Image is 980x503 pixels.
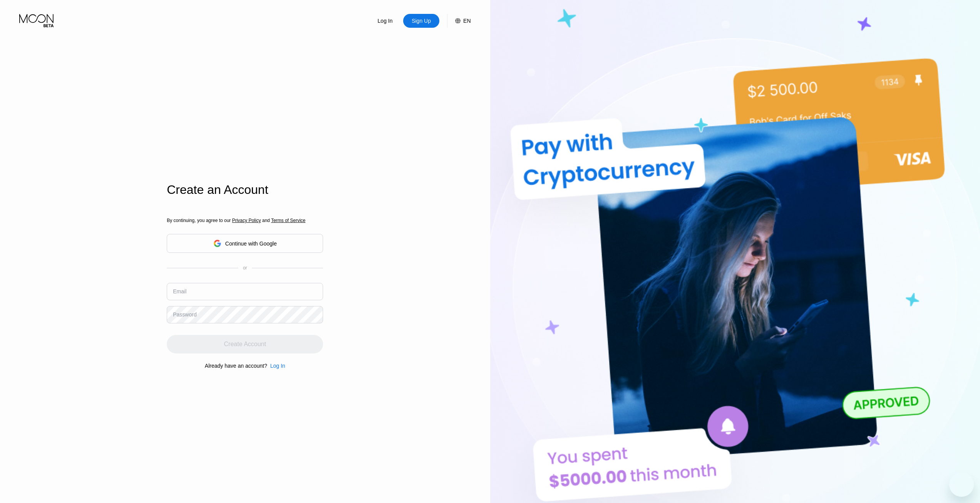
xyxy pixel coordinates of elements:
div: Create an Account [167,183,323,197]
div: By continuing, you agree to our [167,218,323,223]
span: Privacy Policy [232,218,261,223]
div: Email [173,288,186,294]
div: Already have an account? [205,363,267,369]
div: Continue with Google [167,234,323,253]
iframe: Button to launch messaging window [949,472,974,497]
div: Continue with Google [225,241,277,247]
div: Sign Up [403,14,439,28]
div: Password [173,311,196,318]
div: Log In [270,363,285,369]
span: Terms of Service [271,218,305,223]
div: EN [463,18,471,24]
div: or [243,265,247,271]
span: and [261,218,271,223]
div: EN [447,14,471,28]
div: Sign Up [411,17,432,25]
div: Log In [377,17,394,25]
div: Log In [367,14,403,28]
div: Log In [267,363,285,369]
